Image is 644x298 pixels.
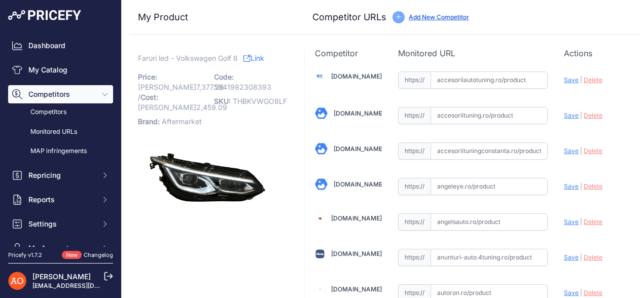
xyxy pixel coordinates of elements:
[140,93,158,101] span: Cost:
[431,107,548,124] input: accesoriituning.ro/product
[331,285,382,293] a: [DOMAIN_NAME]
[8,61,113,79] a: My Catalog
[32,282,138,289] a: [EMAIL_ADDRESS][DOMAIN_NAME]
[28,219,95,229] span: Settings
[398,249,431,266] span: https://
[580,182,582,190] span: |
[564,111,579,119] span: Save
[431,178,548,195] input: angeleye.ro/product
[331,250,382,257] a: [DOMAIN_NAME]
[564,289,579,296] span: Save
[331,72,382,80] a: [DOMAIN_NAME]
[243,52,264,64] a: Link
[431,213,548,231] input: angelsauto.ro/product
[8,36,113,55] a: Dashboard
[564,76,579,84] span: Save
[580,147,582,155] span: |
[8,123,113,141] a: Monitored URLs
[584,76,602,84] span: Delete
[334,180,384,188] a: [DOMAIN_NAME]
[8,251,42,259] div: Pricefy v1.7.2
[564,147,579,155] span: Save
[564,218,579,226] span: Save
[32,272,91,281] a: [PERSON_NAME]
[398,107,431,124] span: https://
[214,83,271,91] span: 5941982308393
[196,103,227,111] span: 2,459.09
[8,166,113,184] button: Repricing
[334,145,384,153] a: [DOMAIN_NAME]
[431,71,548,89] input: accesoriiautotuning.ro/product
[398,213,431,231] span: https://
[564,253,579,261] span: Save
[138,10,284,24] h3: My Product
[398,47,548,59] p: Monitored URL
[584,253,602,261] span: Delete
[564,47,631,59] p: Actions
[584,147,602,155] span: Delete
[8,142,113,160] a: MAP infringements
[8,239,113,257] button: My Account
[8,191,113,209] button: Reports
[580,76,582,84] span: |
[580,111,582,119] span: |
[28,195,95,205] span: Reports
[8,103,113,121] a: Competitors
[84,251,113,258] a: Changelog
[162,117,202,126] span: Aftermarket
[312,10,386,24] h3: Competitor URLs
[214,97,231,105] span: SKU:
[8,10,81,20] img: Pricefy Logo
[196,83,224,91] span: 7,377.26
[8,215,113,233] button: Settings
[28,170,95,180] span: Repricing
[584,289,602,296] span: Delete
[431,142,548,160] input: accesoriituningconstanta.ro/product
[584,182,602,190] span: Delete
[138,70,208,115] p: [PERSON_NAME]
[138,72,157,81] span: Price:
[580,218,582,226] span: |
[214,72,234,81] span: Code:
[580,289,582,296] span: |
[584,111,602,119] span: Delete
[398,71,431,89] span: https://
[564,182,579,190] span: Save
[62,251,82,259] span: New
[334,109,384,117] a: [DOMAIN_NAME]
[580,253,582,261] span: |
[331,214,382,222] a: [DOMAIN_NAME]
[138,93,227,111] span: / [PERSON_NAME]
[28,89,95,99] span: Competitors
[398,178,431,195] span: https://
[431,249,548,266] input: anunturi-auto.4tuning.ro/product
[233,97,287,105] span: THBKVWGO8LF
[398,142,431,160] span: https://
[28,243,95,253] span: My Account
[409,13,469,21] a: Add New Competitor
[315,47,382,59] p: Competitor
[138,117,160,126] span: Brand:
[584,218,602,226] span: Delete
[138,52,238,64] span: Faruri led - Volkswagen Golf 8
[8,85,113,103] button: Competitors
